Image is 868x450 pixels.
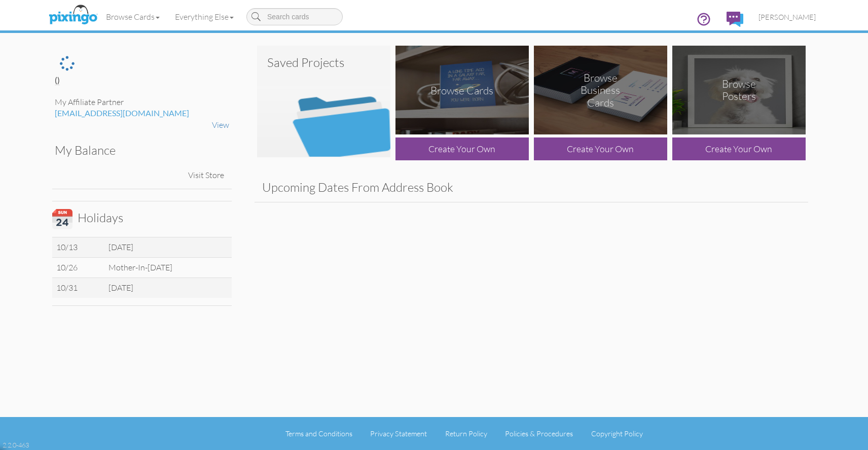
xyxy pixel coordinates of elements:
div: Create Your Own [534,137,667,160]
a: Policies & Procedures [505,429,573,438]
h3: My Balance [55,144,222,157]
div: My Affiliate Partner [55,96,229,108]
span: () [55,75,60,85]
div: Create Your Own [395,137,529,160]
input: Search cards [246,8,343,25]
a: Copyright Policy [591,429,643,438]
div: Browse Cards [430,84,493,96]
a: Browse Cards [98,4,167,29]
td: Mother-In-[DATE] [104,257,232,278]
img: browse-cards.png [395,46,529,134]
a: () [55,75,60,85]
a: Terms and Conditions [285,429,352,438]
h3: Upcoming Dates From Address Book [262,181,801,194]
a: Privacy Statement [370,429,427,438]
img: saved-projects2.png [257,46,390,157]
img: pixingo logo [46,3,100,28]
img: calendar.svg [52,209,73,229]
div: Create Your Own [672,137,806,160]
div: Browse Business Cards [567,71,634,109]
td: [DATE] [104,278,232,297]
div: Visit Store [183,164,229,186]
h3: Holidays [52,209,224,229]
td: 10/31 [52,278,104,297]
span: [PERSON_NAME] [758,13,816,21]
td: 10/13 [52,237,104,258]
a: View [212,120,229,130]
img: browse-business-cards.png [534,46,667,134]
a: [PERSON_NAME] [751,4,823,30]
div: 2.2.0-463 [3,440,29,449]
div: [EMAIL_ADDRESS][DOMAIN_NAME] [55,108,229,119]
img: browse-posters.png [672,46,806,134]
img: comments.svg [727,12,743,27]
h3: Saved Projects [267,56,380,69]
a: Return Policy [445,429,487,438]
td: [DATE] [104,237,232,258]
a: Everything Else [167,4,241,29]
td: 10/26 [52,257,104,278]
div: Browse Posters [706,78,773,103]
